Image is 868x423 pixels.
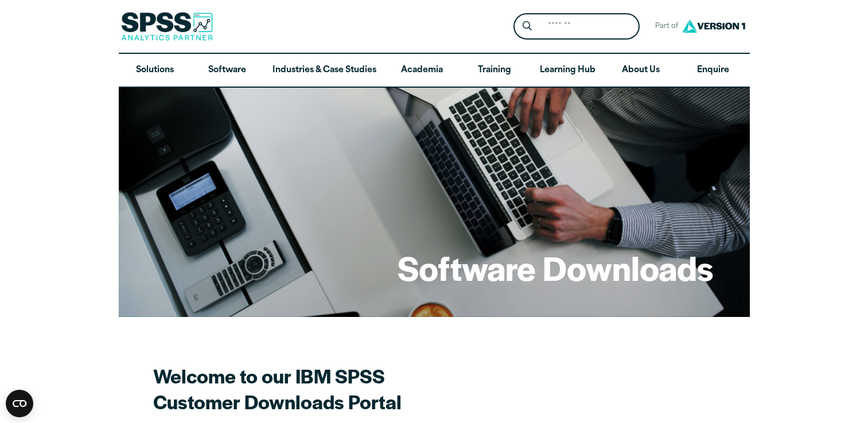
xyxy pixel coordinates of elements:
[458,54,530,87] a: Training
[119,54,191,87] a: Solutions
[386,54,458,87] a: Academia
[119,54,750,87] nav: Desktop version of site main menu
[677,54,749,87] a: Enquire
[531,54,605,87] a: Learning Hub
[679,15,748,37] img: Version1 Logo
[649,18,679,35] span: Part of
[153,363,555,414] h2: Welcome to our IBM SPSS Customer Downloads Portal
[523,21,532,31] svg: Search magnifying glass icon
[516,16,538,37] button: Search magnifying glass icon
[513,13,640,40] form: Site Header Search Form
[191,54,263,87] a: Software
[6,390,33,417] button: Open CMP widget
[121,12,213,41] img: SPSS Analytics Partner
[263,54,386,87] a: Industries & Case Studies
[605,54,677,87] a: About Us
[398,245,713,290] h1: Software Downloads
